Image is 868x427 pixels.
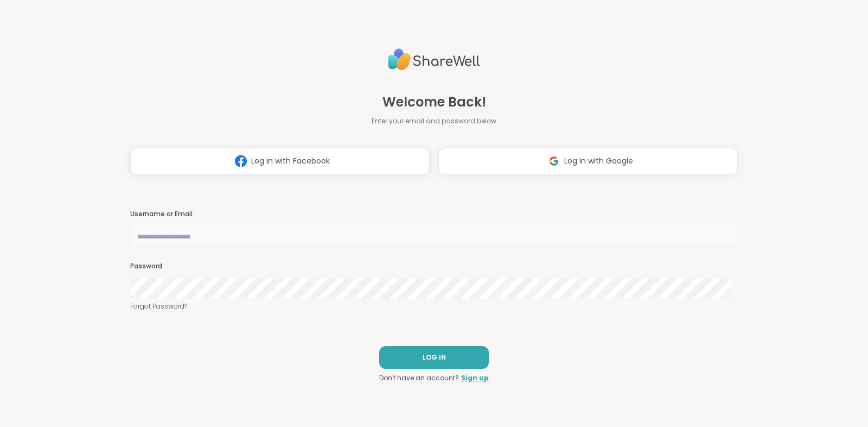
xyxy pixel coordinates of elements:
img: ShareWell Logomark [544,151,564,171]
h3: Username or Email [130,210,738,219]
span: Don't have an account? [379,373,459,383]
button: Log in with Google [438,148,738,175]
span: LOG IN [423,353,446,362]
a: Sign up [461,373,489,383]
span: Log in with Facebook [251,155,330,167]
span: Welcome Back! [382,92,486,112]
img: ShareWell Logo [388,44,480,75]
button: LOG IN [379,346,489,369]
span: Enter your email and password below [372,116,496,126]
h3: Password [130,262,738,271]
img: ShareWell Logomark [231,151,251,171]
button: Log in with Facebook [130,148,430,175]
span: Log in with Google [564,155,633,167]
a: Forgot Password? [130,302,738,311]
